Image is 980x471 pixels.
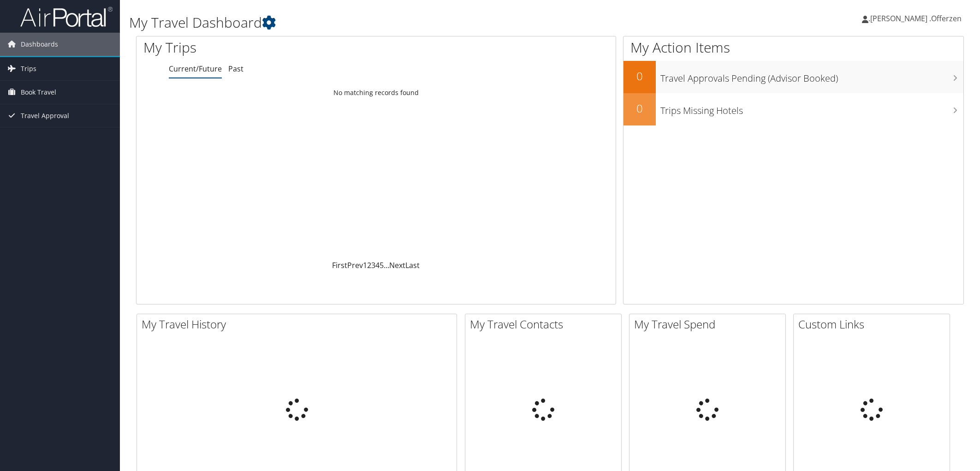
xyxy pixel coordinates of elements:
h2: My Travel Spend [634,316,785,332]
a: Past [228,64,244,74]
h2: My Travel Contacts [470,316,621,332]
h2: Custom Links [798,316,950,332]
td: No matching records found [137,84,616,101]
a: 4 [375,260,380,270]
span: Dashboards [21,33,58,56]
span: .[PERSON_NAME] .Offerzen [868,13,962,24]
h2: 0 [624,101,656,116]
span: … [384,260,389,270]
a: .[PERSON_NAME] .Offerzen [862,5,971,32]
a: Next [389,260,405,270]
h1: My Trips [143,38,409,57]
h1: My Action Items [624,38,963,57]
a: Last [405,260,420,270]
span: Travel Approval [21,104,69,127]
span: Book Travel [21,81,56,104]
a: 5 [380,260,384,270]
span: Trips [21,57,36,80]
h3: Trips Missing Hotels [660,100,963,117]
a: First [332,260,347,270]
a: 3 [371,260,375,270]
a: 0Travel Approvals Pending (Advisor Booked) [624,61,963,93]
h3: Travel Approvals Pending (Advisor Booked) [660,67,963,85]
a: 1 [363,260,367,270]
a: Current/Future [169,64,222,74]
a: 0Trips Missing Hotels [624,93,963,125]
a: 2 [367,260,371,270]
h2: 0 [624,68,656,84]
h1: My Travel Dashboard [129,13,690,32]
img: airportal-logo.png [20,6,113,28]
h2: My Travel History [142,316,457,332]
a: Prev [347,260,363,270]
